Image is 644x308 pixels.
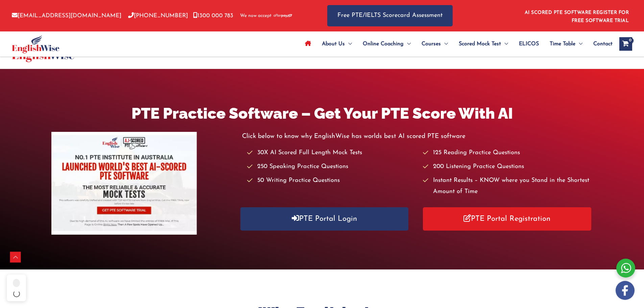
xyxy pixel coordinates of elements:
[575,32,582,56] span: Menu Toggle
[357,32,416,56] a: Online CoachingMenu Toggle
[441,32,448,56] span: Menu Toggle
[521,5,632,27] aside: Header Widget 1
[619,37,632,51] a: View Shopping Cart, empty
[327,5,453,26] a: Free PTE/IELTS Scorecard Assessment
[128,13,188,19] a: [PHONE_NUMBER]
[404,32,411,56] span: Menu Toggle
[247,161,416,172] li: 250 Speaking Practice Questions
[519,32,539,56] span: ELICOS
[550,32,575,56] span: Time Table
[242,131,593,142] p: Click below to know why EnglishWise has worlds best AI scored PTE software
[588,32,613,56] a: Contact
[300,32,613,56] nav: Site Navigation: Main Menu
[193,13,233,19] a: 1300 000 783
[423,161,592,172] li: 200 Listening Practice Questions
[459,32,501,56] span: Scored Mock Test
[593,32,613,56] span: Contact
[501,32,508,56] span: Menu Toggle
[240,13,271,19] span: We now accept
[525,10,629,23] a: AI SCORED PTE SOFTWARE REGISTER FOR FREE SOFTWARE TRIAL
[316,32,357,56] a: About UsMenu Toggle
[423,175,592,198] li: Instant Results – KNOW where you Stand in the Shortest Amount of Time
[12,35,59,53] img: cropped-ew-logo
[422,32,441,56] span: Courses
[616,281,635,300] img: white-facebook.png
[544,32,588,56] a: Time TableMenu Toggle
[240,207,409,231] a: PTE Portal Login
[416,32,453,56] a: CoursesMenu Toggle
[12,13,121,19] a: [EMAIL_ADDRESS][DOMAIN_NAME]
[514,32,544,56] a: ELICOS
[345,32,352,56] span: Menu Toggle
[51,103,592,124] h1: PTE Practice Software – Get Your PTE Score With AI
[423,147,592,159] li: 125 Reading Practice Questions
[51,132,197,235] img: pte-institute-main
[423,207,591,231] a: PTE Portal Registration
[363,32,404,56] span: Online Coaching
[322,32,345,56] span: About Us
[247,147,416,159] li: 30X AI Scored Full Length Mock Tests
[453,32,514,56] a: Scored Mock TestMenu Toggle
[273,14,292,18] img: Afterpay-Logo
[247,175,416,186] li: 50 Writing Practice Questions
